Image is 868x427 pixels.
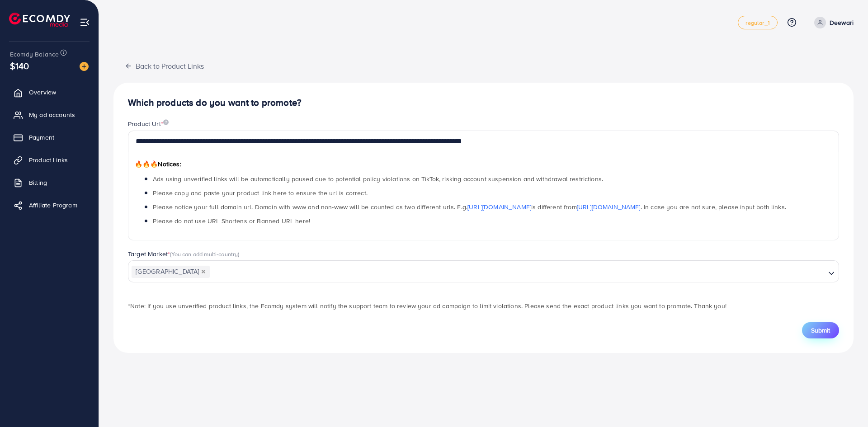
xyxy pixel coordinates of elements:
[7,174,92,192] a: Billing
[29,201,77,210] span: Affiliate Program
[830,386,861,420] iframe: Chat
[29,178,47,187] span: Billing
[163,119,169,125] img: image
[29,155,68,164] span: Product Links
[10,50,59,59] span: Ecomdy Balance
[80,62,89,71] img: image
[7,83,92,101] a: Overview
[577,202,641,211] a: [URL][DOMAIN_NAME]
[128,119,169,128] label: Product Url
[29,133,54,142] span: Payment
[170,250,239,258] span: (You can add multi-country)
[7,106,92,124] a: My ad accounts
[467,202,531,211] a: [URL][DOMAIN_NAME]
[811,17,854,28] a: Deewari
[135,160,158,169] span: 🔥🔥🔥
[738,16,777,29] a: regular_1
[830,17,854,28] p: Deewari
[128,300,839,311] p: *Note: If you use unverified product links, the Ecomdy system will notify the support team to rev...
[802,322,839,338] button: Submit
[7,196,92,214] a: Affiliate Program
[201,269,206,274] button: Deselect Pakistan
[29,88,56,97] span: Overview
[29,110,75,119] span: My ad accounts
[153,202,786,211] span: Please notice your full domain url. Domain with www and non-www will be counted as two different ...
[132,266,210,278] span: [GEOGRAPHIC_DATA]
[211,265,825,279] input: Search for option
[153,216,310,225] span: Please do not use URL Shortens or Banned URL here!
[128,97,839,108] h4: Which products do you want to promote?
[745,20,769,26] span: regular_1
[7,151,92,169] a: Product Links
[7,128,92,146] a: Payment
[135,160,181,169] span: Notices:
[80,17,90,28] img: menu
[128,260,839,282] div: Search for option
[811,326,830,335] span: Submit
[153,174,603,183] span: Ads using unverified links will be automatically paused due to potential policy violations on Tik...
[10,59,29,72] span: $140
[153,188,368,197] span: Please copy and paste your product link here to ensure the url is correct.
[9,13,70,27] img: logo
[128,249,240,258] label: Target Market
[113,56,215,75] button: Back to Product Links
